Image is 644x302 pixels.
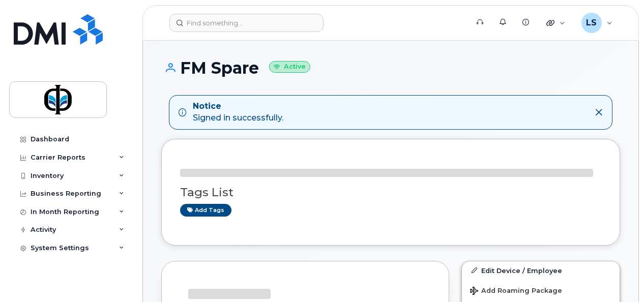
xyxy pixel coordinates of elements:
button: Add Roaming Package [462,280,620,300]
span: Add Roaming Package [470,287,562,296]
div: Signed in successfully. [193,101,283,124]
strong: Notice [193,101,283,112]
h3: Tags List [180,186,601,199]
h1: FM Spare [161,59,620,77]
small: Active [269,61,310,73]
a: Edit Device / Employee [462,261,620,280]
a: Add tags [180,204,231,217]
